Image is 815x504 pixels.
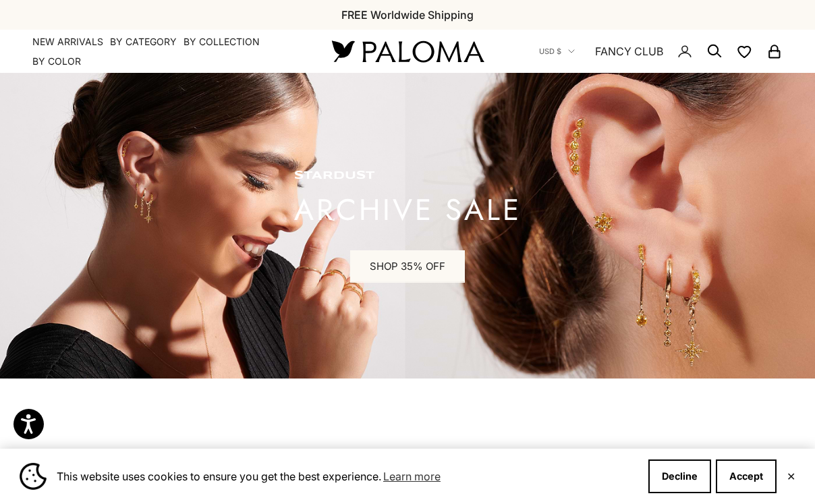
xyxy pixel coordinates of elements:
p: FREE Worldwide Shipping [341,6,474,24]
summary: By Color [32,55,81,68]
img: Cookie banner [20,463,47,490]
p: STARDUST [294,169,522,183]
span: USD $ [539,45,561,57]
summary: By Category [110,35,177,49]
p: ARCHIVE SALE [294,196,522,223]
a: SHOP 35% OFF [350,250,465,283]
button: Decline [648,459,711,493]
a: FANCY CLUB [595,43,663,60]
summary: By Collection [184,35,260,49]
button: USD $ [539,45,575,57]
nav: Primary navigation [32,35,300,68]
nav: Secondary navigation [539,30,783,73]
a: NEW ARRIVALS [32,35,103,49]
button: Accept [716,459,777,493]
span: This website uses cookies to ensure you get the best experience. [57,466,638,486]
a: Learn more [381,466,443,486]
button: Close [787,472,795,480]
